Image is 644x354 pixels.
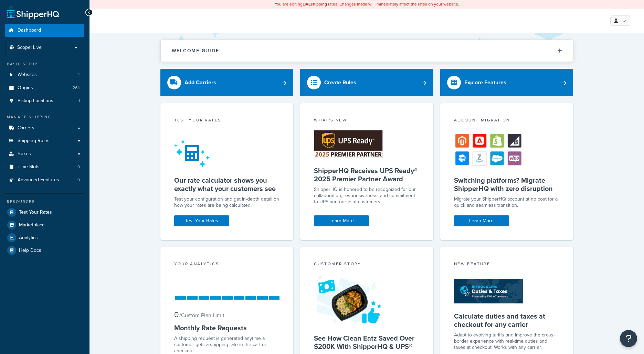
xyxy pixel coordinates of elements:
a: Time Slots0 [5,161,84,173]
span: Websites [18,72,37,78]
b: LIVE [303,1,311,7]
span: Boxes [18,151,31,157]
h5: ShipperHQ Receives UPS Ready® 2025 Premier Partner Award [314,167,420,183]
button: Welcome Guide [161,40,573,62]
li: Time Slots [5,161,84,173]
span: Time Slots [18,164,40,170]
a: Create Rules [300,69,433,96]
div: What's New [314,117,420,125]
span: Shipping Rules [18,138,50,144]
a: Websites4 [5,68,84,81]
span: Advanced Features [18,177,59,183]
a: Origins264 [5,82,84,94]
a: Dashboard [5,24,84,37]
a: Pickup Locations1 [5,95,84,107]
p: Adapt to evolving tariffs and improve the cross-border experience with real-time duties and taxes... [454,332,560,351]
a: Test Your Rates [5,206,84,218]
div: Migrate your ShipperHQ account at no cost for a quick and seamless transition. [454,196,560,208]
div: Manage Shipping [5,114,84,120]
span: 1 [78,98,80,104]
span: Test Your Rates [19,210,52,215]
span: 264 [73,85,80,91]
a: Shipping Rules [5,135,84,147]
small: / Custom Plan Limit [179,311,224,319]
div: Add Carriers [184,78,216,87]
h5: Switching platforms? Migrate ShipperHQ with zero disruption [454,176,560,193]
div: Test your configuration and get in-depth detail on how your rates are being calculated. [174,196,280,208]
span: 0 [77,164,80,170]
span: Pickup Locations [18,98,53,104]
span: 9 [77,177,80,183]
span: 0 [174,309,179,320]
a: Learn More [454,215,509,226]
div: Account Migration [454,117,560,125]
span: Origins [18,85,33,91]
a: Explore Features [440,69,573,96]
p: ShipperHQ is honored to be recognized for our collaboration, responsiveness, and commitment to UP... [314,186,420,205]
div: Customer Story [314,261,420,269]
a: Boxes [5,148,84,160]
span: 4 [77,72,80,78]
a: Add Carriers [160,69,294,96]
span: Help Docs [19,248,41,254]
div: Create Rules [324,78,356,87]
div: Your Analytics [174,261,280,269]
h5: Monthly Rate Requests [174,324,280,332]
div: Explore Features [464,78,506,87]
h5: Our rate calculator shows you exactly what your customers see [174,176,280,193]
div: A shipping request is generated anytime a customer gets a shipping rate in the cart or checkout. [174,335,280,354]
button: Open Resource Center [620,330,637,347]
span: Dashboard [18,28,41,33]
div: Basic Setup [5,61,84,67]
div: New Feature [454,261,560,269]
li: Origins [5,82,84,94]
a: Learn More [314,215,369,226]
li: Websites [5,68,84,81]
div: Resources [5,199,84,205]
a: Marketplace [5,219,84,231]
a: Carriers [5,122,84,135]
a: Help Docs [5,244,84,257]
li: Advanced Features [5,174,84,186]
a: Analytics [5,232,84,244]
a: Advanced Features9 [5,174,84,186]
li: Pickup Locations [5,95,84,107]
h5: Calculate duties and taxes at checkout for any carrier [454,312,560,329]
span: Scope: Live [17,45,42,51]
div: Test your rates [174,117,280,125]
span: Analytics [19,235,38,241]
span: Marketplace [19,222,45,228]
h2: Welcome Guide [172,48,219,53]
h5: See How Clean Eatz Saved Over $200K With ShipperHQ & UPS® [314,334,420,351]
span: Carriers [18,125,34,131]
a: Test Your Rates [174,215,229,226]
